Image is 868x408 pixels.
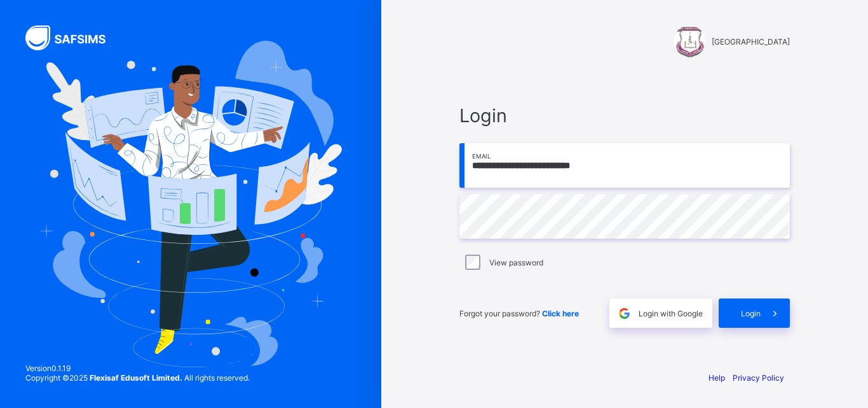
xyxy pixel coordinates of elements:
a: Click here [542,309,579,318]
span: Login with Google [639,309,703,318]
img: google.396cfc9801f0270233282035f929180a.svg [617,306,632,321]
a: Privacy Policy [733,373,784,383]
span: Login [459,104,790,127]
img: SAFSIMS Logo [25,25,121,50]
label: View password [489,258,543,267]
span: Version 0.1.19 [25,363,250,373]
span: Forgot your password? [459,309,579,318]
strong: Flexisaf Edusoft Limited. [90,373,182,383]
span: [GEOGRAPHIC_DATA] [712,37,790,46]
span: Copyright © 2025 All rights reserved. [25,373,250,383]
img: Hero Image [39,41,342,367]
a: Help [709,373,725,383]
span: Login [741,309,761,318]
